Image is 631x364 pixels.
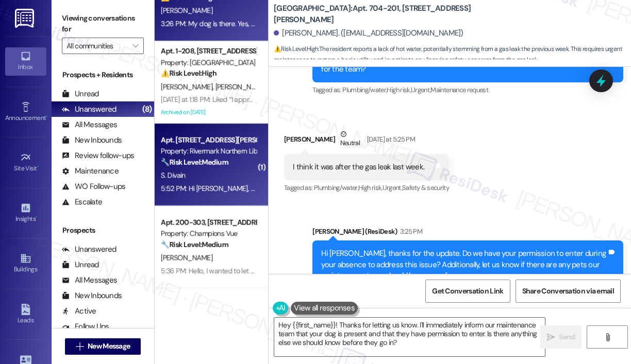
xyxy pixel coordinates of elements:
[46,113,47,120] span: •
[161,228,256,239] div: Property: Champions Vue
[62,244,117,255] div: Unanswered
[160,106,257,119] div: Archived on [DATE]
[62,275,117,286] div: All Messages
[430,85,488,94] span: Maintenance request
[274,44,631,66] span: : The resident reports a lack of hot water, potentially stemming from a gas leak the previous wee...
[62,181,125,192] div: WO Follow-ups
[338,129,362,150] div: Neutral
[364,134,415,145] div: [DATE] at 5:25 PM
[62,89,99,99] div: Unread
[312,226,623,240] div: [PERSON_NAME] (ResiDesk)
[62,119,117,130] div: All Messages
[62,306,96,317] div: Active
[5,199,46,227] a: Insights •
[62,166,119,177] div: Maintenance
[76,342,84,351] i: 
[522,286,614,297] span: Share Conversation via email
[62,197,102,207] div: Escalate
[161,19,294,28] div: 3:26 PM: My dog is there. Yes, you may go in.
[62,321,109,332] div: Follow Ups
[321,248,607,281] div: Hi [PERSON_NAME], thanks for the update. Do we have your permission to enter during your absence ...
[161,146,256,157] div: Property: Rivermark Northern Liberties
[383,183,402,192] span: Urgent ,
[516,280,621,303] button: Share Conversation via email
[432,286,503,297] span: Get Conversation Link
[314,183,358,192] span: Plumbing/water ,
[342,85,387,94] span: Plumbing/water ,
[62,10,144,38] label: Viewing conversations for
[161,217,256,228] div: Apt. 200-303, [STREET_ADDRESS]
[161,135,256,146] div: Apt. [STREET_ADDRESS][PERSON_NAME]
[37,163,39,170] span: •
[62,290,122,301] div: New Inbounds
[5,149,46,177] a: Site Visit •
[547,333,555,341] i: 
[161,57,256,68] div: Property: [GEOGRAPHIC_DATA] at [GEOGRAPHIC_DATA]
[161,240,228,249] strong: 🔧 Risk Level: Medium
[293,162,424,172] div: I think it was after the gas leak last week.
[15,9,36,28] img: ResiDesk Logo
[140,101,154,117] div: (8)
[274,28,463,39] div: [PERSON_NAME]. ([EMAIL_ADDRESS][DOMAIN_NAME])
[52,225,154,236] div: Prospects
[5,47,46,75] a: Inbox
[358,183,383,192] span: High risk ,
[5,301,46,328] a: Leads
[540,325,582,349] button: Send
[52,70,154,80] div: Prospects + Residents
[161,253,212,262] span: [PERSON_NAME]
[215,82,267,91] span: [PERSON_NAME]
[161,95,497,104] div: [DATE] at 1:18 PM: Liked “I appreciate that! Hopefully sooner than later, it's been a week withou...
[402,183,449,192] span: Safety & security
[312,82,623,97] div: Tagged as:
[67,38,127,54] input: All communities
[5,250,46,278] a: Buildings
[161,158,228,167] strong: 🔧 Risk Level: Medium
[62,150,134,161] div: Review follow-ups
[559,332,575,342] span: Send
[274,318,545,356] textarea: Hey {{first_name}}! Thanks for letting us know. I'll immediately inform our maintenance team that...
[604,333,611,341] i: 
[411,85,430,94] span: Urgent ,
[161,266,516,275] div: 5:36 PM: Hello, I wanted to let you know that everything is running smoothly with the AC. Thank y...
[284,180,449,195] div: Tagged as:
[161,68,217,78] strong: ⚠️ Risk Level: High
[397,226,422,237] div: 3:25 PM
[62,104,117,115] div: Unanswered
[88,341,130,352] span: New Message
[132,42,138,50] i: 
[425,280,510,303] button: Get Conversation Link
[161,46,256,57] div: Apt. 1-208, [STREET_ADDRESS]
[274,45,318,53] strong: ⚠️ Risk Level: High
[161,82,215,91] span: [PERSON_NAME]
[161,6,212,15] span: [PERSON_NAME]
[284,129,449,154] div: [PERSON_NAME]
[65,338,141,355] button: New Message
[36,214,37,221] span: •
[274,3,480,25] b: [GEOGRAPHIC_DATA]: Apt. 704-201, [STREET_ADDRESS][PERSON_NAME]
[62,135,122,146] div: New Inbounds
[62,259,99,270] div: Unread
[387,85,411,94] span: High risk ,
[161,170,186,180] span: S. Divain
